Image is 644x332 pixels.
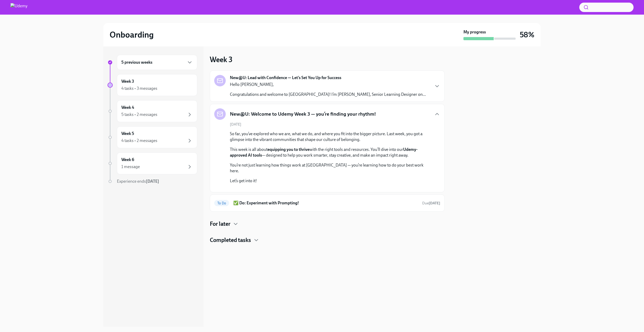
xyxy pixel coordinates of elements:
[121,131,134,137] h6: Week 5
[108,126,197,148] a: Week 54 tasks • 2 messages
[117,55,197,70] div: 5 previous weeks
[214,201,229,205] span: To Do
[422,201,440,205] span: Due
[230,131,432,143] p: So far, you’ve explored who we are, what we do, and where you fit into the bigger picture. Last w...
[108,100,197,122] a: Week 45 tasks • 2 messages
[146,179,159,184] strong: [DATE]
[230,162,432,174] p: You’re not just learning how things work at [GEOGRAPHIC_DATA] — you’re learning how to do your be...
[117,179,159,184] span: Experience ends
[121,60,152,65] h6: 5 previous weeks
[10,3,27,11] img: Udemy
[422,201,440,206] span: September 27th, 2025 11:00
[210,220,230,228] h4: For later
[233,200,418,206] h6: ✅ Do: Experiment with Prompting!
[210,236,445,244] div: Completed tasks
[230,92,426,97] p: Congratulations and welcome to [GEOGRAPHIC_DATA]! I’m [PERSON_NAME], Senior Learning Designer on...
[210,236,251,244] h4: Completed tasks
[429,201,440,205] strong: [DATE]
[121,79,134,84] h6: Week 3
[121,105,134,110] h6: Week 4
[108,74,197,96] a: Week 34 tasks • 3 messages
[267,147,309,152] strong: equipping you to thrive
[121,164,140,170] div: 1 message
[230,75,341,81] strong: New@U: Lead with Confidence — Let’s Set You Up for Success
[121,112,157,117] div: 5 tasks • 2 messages
[230,147,432,158] p: This week is all about with the right tools and resources. You’ll dive into our — designed to hel...
[230,82,426,87] p: Hello [PERSON_NAME],
[108,152,197,174] a: Week 61 message
[110,29,154,40] h2: Onboarding
[214,199,440,207] a: To Do✅ Do: Experiment with Prompting!Due[DATE]
[230,111,376,117] h5: New@U: Welcome to Udemy Week 3 — you’re finding your rhythm!
[463,29,486,35] strong: My progress
[230,122,241,127] span: [DATE]
[230,178,432,184] p: Let’s get into it!
[210,55,232,64] h3: Week 3
[121,86,157,91] div: 4 tasks • 3 messages
[520,30,534,39] h3: 58%
[210,220,445,228] div: For later
[121,138,157,144] div: 4 tasks • 2 messages
[121,157,134,163] h6: Week 6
